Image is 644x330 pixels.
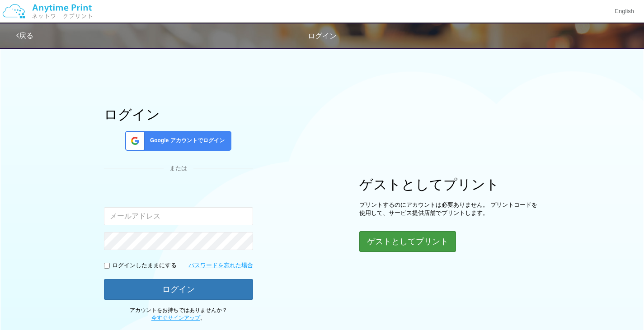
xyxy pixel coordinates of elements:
[104,307,253,322] p: アカウントをお持ちではありませんか？
[104,107,253,122] h1: ログイン
[359,201,540,218] p: プリントするのにアカウントは必要ありません。 プリントコードを使用して、サービス提供店舗でプリントします。
[151,315,206,321] span: 。
[112,261,177,270] p: ログインしたままにする
[359,231,456,252] button: ゲストとしてプリント
[104,164,253,173] div: または
[359,177,540,192] h1: ゲストとしてプリント
[104,279,253,300] button: ログイン
[16,32,33,39] a: 戻る
[104,207,253,225] input: メールアドレス
[146,137,225,144] span: Google アカウントでログイン
[151,315,200,321] a: 今すぐサインアップ
[308,32,337,40] span: ログイン
[188,261,253,270] a: パスワードを忘れた場合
